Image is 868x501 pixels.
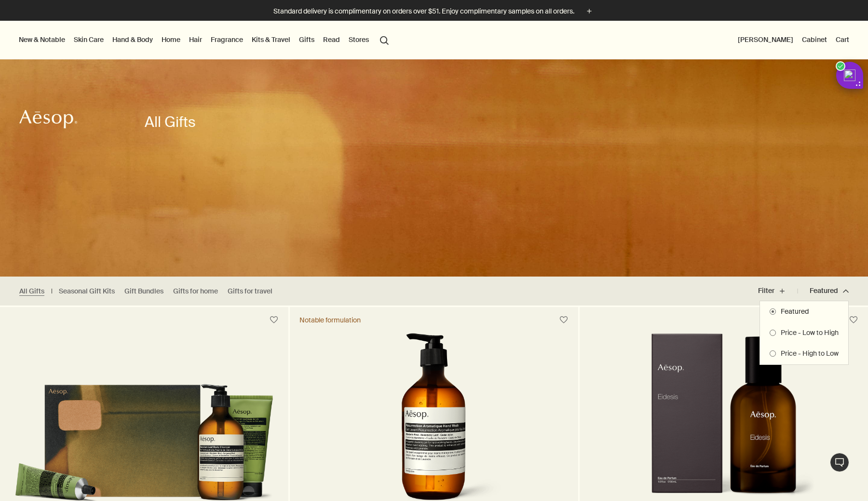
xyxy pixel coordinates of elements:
button: Live Assistance [830,453,849,472]
a: Fragrance [209,33,245,46]
button: Cart [834,33,851,46]
h1: All Gifts [145,112,196,132]
button: Open search [376,30,393,49]
button: Standard delivery is complimentary on orders over $51. Enjoy complimentary samples on all orders. [273,6,595,17]
a: Cabinet [800,33,829,46]
a: Skin Care [72,33,106,46]
button: [PERSON_NAME] [736,33,795,46]
a: Aesop [17,107,80,134]
a: Home [160,33,182,46]
span: Price - Low to High [776,328,839,338]
p: Standard delivery is complimentary on orders over $51. Enjoy complimentary samples on all orders. [273,6,574,16]
button: New & Notable [17,33,67,46]
a: Gifts [297,33,316,46]
a: Kits & Travel [250,33,292,46]
nav: supplementary [736,21,851,59]
svg: Aesop [19,110,77,129]
a: Hair [187,33,204,46]
span: Featured [776,307,809,317]
nav: primary [17,21,393,59]
span: Price - High to Low [776,349,839,359]
a: Hand & Body [110,33,155,46]
button: Stores [347,33,371,46]
a: Read [321,33,342,46]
